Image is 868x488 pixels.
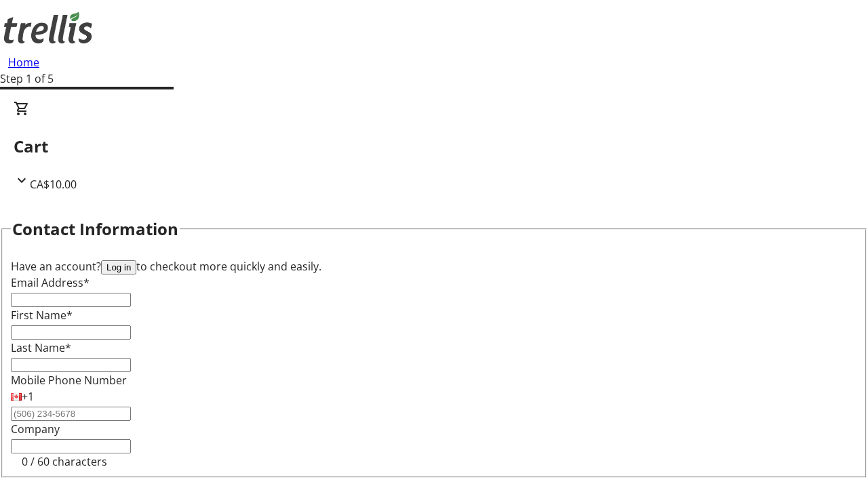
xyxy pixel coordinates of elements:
label: Email Address* [11,275,90,290]
label: First Name* [11,308,73,323]
div: Have an account? to checkout more quickly and easily. [11,258,857,274]
h2: Cart [14,134,854,159]
label: Company [11,422,60,436]
div: CartCA$10.00 [14,100,854,192]
h2: Contact Information [12,217,178,241]
span: CA$10.00 [30,177,77,192]
label: Mobile Phone Number [11,373,127,388]
tr-character-limit: 0 / 60 characters [22,454,107,469]
label: Last Name* [11,340,71,355]
input: (506) 234-5678 [11,407,131,421]
button: Log in [101,260,136,274]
